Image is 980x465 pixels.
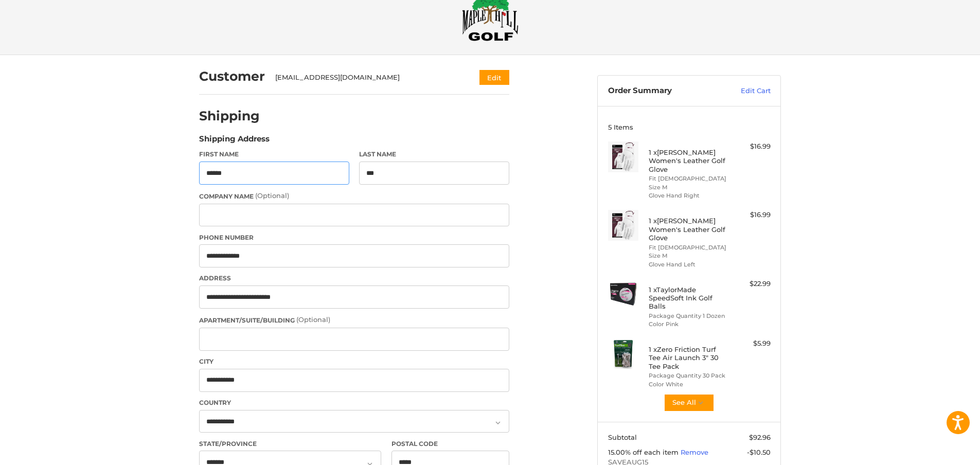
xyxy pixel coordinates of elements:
[199,68,265,84] h2: Customer
[199,439,381,449] label: State/Province
[649,174,727,183] li: Fit [DEMOGRAPHIC_DATA]
[275,73,460,83] div: [EMAIL_ADDRESS][DOMAIN_NAME]
[649,380,727,389] li: Color White
[608,86,719,96] h3: Order Summary
[199,357,509,366] label: City
[730,338,771,349] div: $5.99
[608,123,771,131] h3: 5 Items
[479,70,509,85] button: Edit
[649,345,727,370] h4: 1 x Zero Friction Turf Tee Air Launch 3" 30 Tee Pack
[730,279,771,289] div: $22.99
[649,217,727,242] h4: 1 x [PERSON_NAME] Women's Leather Golf Glove
[199,191,509,201] label: Company Name
[681,448,708,456] a: Remove
[649,191,727,200] li: Glove Hand Right
[296,315,330,324] small: (Optional)
[747,448,771,456] span: -$10.50
[608,433,637,441] span: Subtotal
[730,210,771,220] div: $16.99
[749,433,771,441] span: $92.96
[649,252,727,260] li: Size M
[359,150,509,159] label: Last Name
[649,285,727,311] h4: 1 x TaylorMade SpeedSoft Ink Golf Balls
[199,150,349,159] label: First Name
[608,448,681,456] span: 15.00% off each item
[719,86,771,96] a: Edit Cart
[649,312,727,320] li: Package Quantity 1 Dozen
[199,274,509,283] label: Address
[895,437,980,465] iframe: Google Customer Reviews
[649,148,727,173] h4: 1 x [PERSON_NAME] Women's Leather Golf Glove
[391,439,510,449] label: Postal Code
[649,183,727,192] li: Size M
[649,243,727,252] li: Fit [DEMOGRAPHIC_DATA]
[199,233,509,242] label: Phone Number
[199,108,260,124] h2: Shipping
[199,398,509,407] label: Country
[664,394,715,412] button: See All
[649,260,727,269] li: Glove Hand Left
[649,371,727,380] li: Package Quantity 30 Pack
[649,320,727,329] li: Color Pink
[255,191,289,200] small: (Optional)
[199,315,509,325] label: Apartment/Suite/Building
[730,141,771,152] div: $16.99
[199,133,270,150] legend: Shipping Address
